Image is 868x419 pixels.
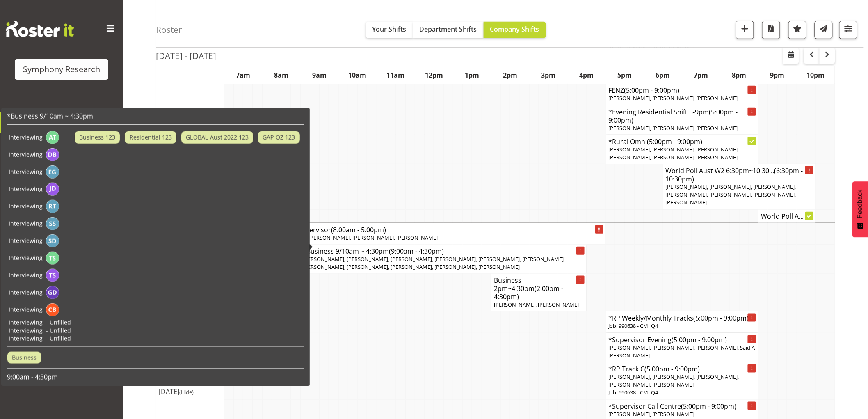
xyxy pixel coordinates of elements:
p: 9:00am - 4:30pm [7,373,304,382]
button: Company Shifts [484,21,546,38]
span: - Unfilled [46,318,71,326]
td: Interviewing [7,284,44,301]
span: GAP OZ 123 [263,133,295,142]
td: Interviewing [7,301,44,318]
h2: [DATE] - [DATE] [156,50,216,61]
img: Rosterit website logo [6,21,74,37]
img: raymond-tuhega1922.jpg [46,200,59,213]
h4: Business 2pm~4:30pm [494,276,584,301]
td: Interviewing [7,181,44,198]
h4: *RP Weekly/Monthly Tracks [608,314,756,322]
span: Residential 123 [130,133,172,142]
span: (9:00am - 4:30pm) [389,247,444,256]
th: 10am [338,66,377,85]
button: Department Shifts [413,21,484,38]
span: Company Shifts [490,24,539,33]
p: Job: 990638 - CMI Q4 [608,389,756,396]
th: 10pm [797,66,835,85]
span: (8:00am - 5:00pm) [331,225,386,234]
img: shareen-davis1939.jpg [46,234,59,247]
h4: *Evening Residential Shift 5-9pm [608,108,756,124]
span: Feedback [857,190,864,218]
span: [PERSON_NAME], [PERSON_NAME], [PERSON_NAME], Said A [PERSON_NAME] [608,344,755,359]
th: 7am [224,66,262,85]
th: 7pm [682,66,720,85]
h4: Roster [156,25,182,34]
th: 1pm [453,66,491,85]
span: (6:30pm - 10:30pm) [666,166,803,183]
span: (5:00pm - 9:00pm) [608,108,738,125]
img: gurinder-dhillon9076.jpg [46,286,59,299]
td: Interviewing [7,318,44,327]
button: Feedback - Show survey [852,181,868,237]
th: 4pm [568,66,606,85]
img: tanya-stebbing1954.jpg [46,252,59,265]
h4: World Poll A... [761,212,813,220]
span: (5:00pm - 9:00pm) [681,402,736,411]
th: 11am [377,66,415,85]
td: Interviewing [7,334,44,343]
td: Interviewing [7,146,44,163]
img: chelsea-bartlett11426.jpg [46,303,59,316]
th: 8pm [720,66,758,85]
th: 3pm [530,66,568,85]
button: Send a list of all shifts for the selected filtered period to all rostered employees. [815,21,833,39]
th: 9pm [758,66,797,85]
h4: *Business 9/10am ~ 4:30pm [303,247,584,255]
img: angela-tunnicliffe1838.jpg [46,131,59,144]
button: Your Shifts [366,21,413,38]
span: Department Shifts [420,24,477,33]
td: Interviewing [7,250,44,267]
span: [PERSON_NAME], [PERSON_NAME], [PERSON_NAME], [PERSON_NAME], [PERSON_NAME], [PERSON_NAME], [PERSON... [303,255,565,270]
td: Interviewing [7,267,44,284]
th: 12pm [415,66,453,85]
span: [PERSON_NAME], [PERSON_NAME], [PERSON_NAME], [PERSON_NAME], [PERSON_NAME], [PERSON_NAME], [PERSON... [666,183,796,206]
h4: FENZ [608,86,756,94]
p: Job: 990638 - CMI Q4 [608,322,756,330]
img: titi-strickland1975.jpg [46,269,59,282]
th: 6pm [644,66,682,85]
span: - Unfilled [46,327,71,334]
th: 9am [300,66,338,85]
span: [PERSON_NAME], [PERSON_NAME], [PERSON_NAME] [608,94,738,102]
h6: *Business 9/10am ~ 4:30pm [7,112,304,120]
td: Interviewing [7,327,44,335]
h4: *Rural Omni [608,137,756,146]
td: Interviewing [7,232,44,250]
h4: *Supervisor Evening [608,336,756,344]
td: Interviewing [7,198,44,215]
img: dawn-belshaw1857.jpg [46,148,59,161]
th: 2pm [491,66,529,85]
span: (5:00pm - 9:00pm) [693,314,749,323]
h4: World Poll Aust W2 6:30pm~10:30... [666,167,813,183]
div: Symphony Research [23,63,100,76]
span: (5:00pm - 9:00pm) [647,137,702,146]
span: [PERSON_NAME], [PERSON_NAME], [PERSON_NAME], [PERSON_NAME] [265,234,438,241]
button: Download a PDF of the roster according to the set date range. [762,21,780,39]
span: GLOBAL Aust 2022 123 [186,133,249,142]
span: - Unfilled [46,334,71,342]
h4: *Supervisor Call Centre [608,402,756,410]
button: Highlight an important date within the roster. [788,21,806,39]
span: Business [12,353,37,362]
span: [PERSON_NAME], [PERSON_NAME], [PERSON_NAME] [608,124,738,132]
span: [PERSON_NAME], [PERSON_NAME], [PERSON_NAME], [PERSON_NAME], [PERSON_NAME] [608,373,739,388]
h4: *Business Supervisor [265,226,603,234]
img: shane-shaw-williams1936.jpg [46,217,59,230]
th: 5pm [606,66,644,85]
span: Your Shifts [372,24,407,33]
span: [PERSON_NAME], [PERSON_NAME], [PERSON_NAME], [PERSON_NAME], [PERSON_NAME], [PERSON_NAME] [608,146,739,161]
span: Business 123 [79,133,115,142]
img: evelyn-gray1866.jpg [46,165,59,179]
button: Select a specific date within the roster. [783,47,799,64]
td: Interviewing [7,163,44,181]
span: (2:00pm - 4:30pm) [494,284,563,301]
span: (5:00pm - 9:00pm) [624,86,679,95]
span: (5:00pm - 9:00pm) [644,364,700,373]
td: Interviewing [7,129,44,146]
img: jennifer-donovan1879.jpg [46,183,59,196]
td: Interviewing [7,215,44,232]
button: Add a new shift [736,21,754,39]
span: (Hide) [179,388,194,396]
span: [PERSON_NAME], [PERSON_NAME] [494,301,579,308]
